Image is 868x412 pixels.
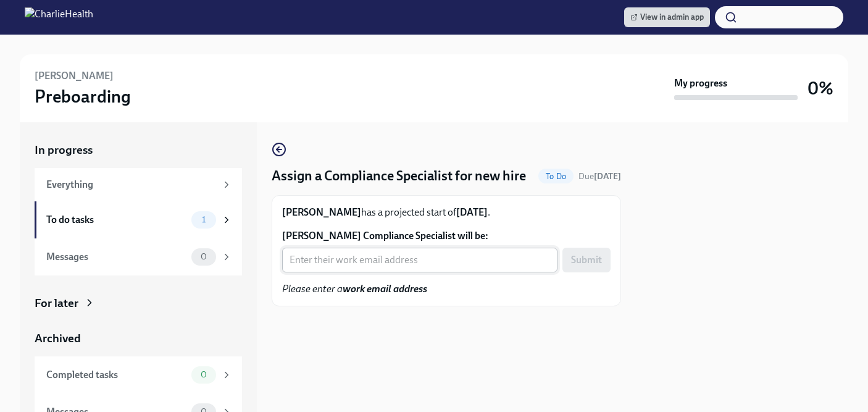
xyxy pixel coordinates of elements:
a: In progress [35,142,242,158]
span: Due [578,171,621,182]
a: View in admin app [624,7,710,27]
span: October 2nd, 2025 09:00 [578,170,621,182]
a: To do tasks1 [35,201,242,238]
img: CharlieHealth [25,7,93,27]
span: 1 [194,215,213,224]
a: For later [35,295,242,311]
a: Messages0 [35,238,242,275]
h3: 0% [807,77,833,99]
a: Completed tasks0 [35,356,242,393]
strong: [DATE] [456,206,488,218]
strong: [DATE] [594,171,621,182]
a: Everything [35,168,242,201]
strong: work email address [343,283,427,295]
strong: My progress [674,77,727,90]
div: Messages [46,250,186,264]
div: Everything [46,178,216,191]
p: has a projected start of . [282,206,611,219]
label: [PERSON_NAME] Compliance Specialist will be: [282,229,611,243]
span: To Do [538,172,574,181]
div: Completed tasks [46,368,186,382]
h6: [PERSON_NAME] [35,69,114,83]
input: Enter their work email address [282,248,557,272]
div: To do tasks [46,213,186,227]
h3: Preboarding [35,85,131,107]
em: Please enter a [282,283,427,295]
strong: [PERSON_NAME] [282,206,361,218]
div: For later [35,295,78,311]
span: 0 [193,252,214,261]
span: View in admin app [630,11,704,23]
span: 0 [193,370,214,379]
h4: Assign a Compliance Specialist for new hire [272,167,526,185]
a: Archived [35,330,242,347]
